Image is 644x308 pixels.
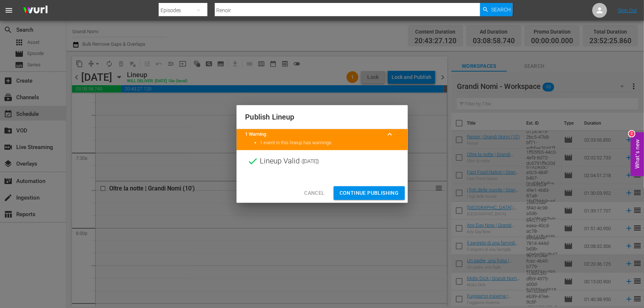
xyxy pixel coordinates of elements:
[4,6,13,15] span: menu
[386,130,395,139] span: keyboard_arrow_up
[491,3,511,16] span: Search
[245,131,381,138] title: 1 Warning
[304,188,324,198] span: Cancel
[340,188,399,198] span: Continue Publishing
[334,186,405,200] button: Continue Publishing
[298,186,330,200] button: Cancel
[237,150,408,172] div: Lineup Valid
[302,156,320,167] span: ( [DATE] )
[618,7,637,13] a: Sign Out
[631,132,644,176] button: Open Feedback Widget
[629,131,635,136] div: 2
[245,111,399,123] h2: Publish Lineup
[381,125,399,143] button: keyboard_arrow_up
[260,139,399,146] li: 1 event in this lineup has warnings.
[18,2,53,19] img: ans4CAIJ8jUAAAAAAAAAAAAAAAAAAAAAAAAgQb4GAAAAAAAAAAAAAAAAAAAAAAAAJMjXAAAAAAAAAAAAAAAAAAAAAAAAgAT5G...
